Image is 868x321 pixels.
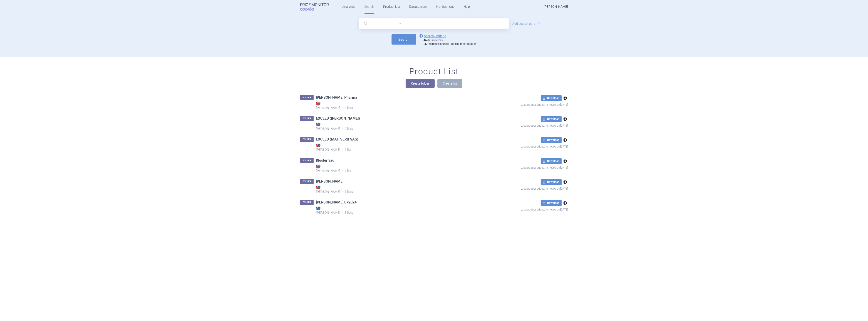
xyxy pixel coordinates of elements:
p: FOLDER [300,200,314,205]
p: 1 list [316,164,488,173]
span: COGVIO [300,7,320,11]
button: Download [541,200,562,206]
h1: Pierre Fabre 072024 [316,200,357,206]
img: SK [316,185,320,189]
strong: [PERSON_NAME] [316,101,488,110]
p: 3 lists [316,206,488,215]
strong: Price Monitor [300,3,329,7]
h1: EXCEED (MAH Hansa) [316,116,360,122]
a: Add search param? [512,22,540,25]
strong: [PERSON_NAME] [316,143,488,151]
a: Search Settings [419,33,446,39]
i: • [340,211,345,215]
button: Download [541,95,562,101]
a: EXCEED ([PERSON_NAME]) [316,116,360,121]
img: SK [316,122,320,126]
strong: [DATE] [560,166,568,169]
p: Last product added/removed on [488,185,568,191]
button: Search [392,34,416,45]
a: [PERSON_NAME] Pharma [316,95,357,100]
a: EXCEED (MAH SERB SAS) [316,137,358,142]
p: FOLDER [300,137,314,142]
img: SK [316,143,320,147]
p: FOLDER [300,179,314,184]
i: • [340,106,345,110]
p: FOLDER [300,116,314,121]
strong: [PERSON_NAME] [316,122,488,130]
strong: [PERSON_NAME] [316,185,488,193]
a: [PERSON_NAME] [316,179,343,184]
img: SK [316,164,320,168]
button: Create list [437,79,462,88]
img: SK [316,101,320,105]
button: Download [541,116,562,122]
strong: [DATE] [560,187,568,190]
p: Last product added/removed on [488,206,568,212]
p: Last product added/removed on [488,143,568,149]
h1: Klosterfrau [316,158,334,164]
i: • [340,127,345,131]
strong: 46 [424,39,427,42]
a: [PERSON_NAME] 072024 [316,200,357,205]
a: Price MonitorCOGVIO [300,3,329,11]
button: Create folder [406,79,435,88]
p: Last product added/removed on [488,101,568,107]
p: 2 lists [316,122,488,131]
p: FOLDER [300,95,314,100]
p: 3 lists [316,101,488,110]
div: datasources SK reference sources - Official methodology [424,39,476,46]
strong: [PERSON_NAME] [316,206,488,214]
button: Download [541,179,562,185]
i: • [340,190,345,194]
h1: Pierre Fabre [316,179,343,185]
i: • [340,169,345,173]
h1: Product List [409,66,459,77]
p: FOLDER [300,158,314,163]
strong: [DATE] [560,208,568,211]
button: Download [541,158,562,164]
p: 1 list [316,143,488,152]
strong: [DATE] [560,124,568,127]
button: Download [541,137,562,143]
p: Last product added/removed on [488,164,568,170]
p: Last product added/removed on [488,122,568,128]
h1: ELVA Pharma [316,95,357,101]
p: 5 lists [316,185,488,194]
a: Klosterfrau [316,158,334,163]
strong: [PERSON_NAME] [316,164,488,173]
strong: [DATE] [560,103,568,106]
strong: [DATE] [560,145,568,148]
img: SK [316,206,320,210]
i: • [340,148,345,152]
h1: EXCEED (MAH SERB SAS) [316,137,358,143]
